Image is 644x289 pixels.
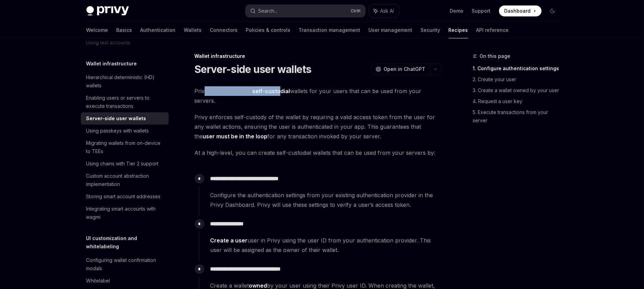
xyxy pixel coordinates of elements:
div: Using chains with Tier 2 support [86,160,159,168]
span: Dashboard [505,8,531,14]
a: Demo [450,8,464,14]
button: Toggle dark mode [547,5,558,16]
a: 1. Configure authentication settings [473,63,563,74]
strong: user must be in the loop [203,133,267,140]
a: Recipes [449,22,468,38]
a: Integrating smart accounts with wagmi [81,203,169,223]
img: dark logo [86,6,129,16]
div: Enabling users or servers to execute transactions [86,94,165,110]
div: Hierarchical deterministic (HD) wallets [86,73,165,90]
h5: UI customization and whitelabeling [86,234,169,251]
a: 4. Request a user key [473,96,563,107]
a: API reference [476,22,509,38]
span: user in Privy using the user ID from your authentication provider. This user will be assigned as ... [210,236,441,255]
div: Using passkeys with wallets [86,127,149,135]
div: Migrating wallets from on-device to TEEs [86,139,165,155]
a: Storing smart account addresses [81,190,169,203]
div: Storing smart account addresses [86,192,161,201]
button: Open in ChatGPT [371,63,430,75]
strong: self-custodial [252,88,290,95]
span: Configure the authentication settings from your existing authentication provider in the Privy Das... [210,190,441,210]
span: At a high-level, you can create self-custodial wallets that can be used from your servers by: [194,148,441,158]
a: Wallets [184,22,202,38]
a: 2. Create your user [473,74,563,85]
div: Whitelabel [86,277,110,285]
a: Server-side user wallets [81,112,169,125]
a: User management [369,22,413,38]
a: Enabling users or servers to execute transactions [81,92,169,112]
a: Custom account abstraction implementation [81,170,169,190]
span: Open in ChatGPT [384,66,426,73]
a: Whitelabel [81,275,169,287]
h5: Wallet infrastructure [86,60,137,68]
button: Search...CtrlK [245,5,365,17]
a: Basics [117,22,132,38]
a: 3. Create a wallet owned by your user [473,85,563,96]
a: Dashboard [499,5,542,16]
a: Hierarchical deterministic (HD) wallets [81,71,169,92]
a: Configuring wallet confirmation modals [81,254,169,275]
a: Transaction management [299,22,361,38]
a: Using passkeys with wallets [81,125,169,137]
a: Create a user [210,237,247,244]
a: Migrating wallets from on-device to TEEs [81,137,169,158]
div: Integrating smart accounts with wagmi [86,205,165,221]
a: Using chains with Tier 2 support [81,158,169,170]
div: Wallet infrastructure [194,53,441,60]
h1: Server-side user wallets [194,63,312,75]
span: Privy enables creating wallets for your users that can be used from your servers. [194,86,441,105]
div: Configuring wallet confirmation modals [86,256,165,273]
div: Server-side user wallets [86,114,146,123]
span: Ctrl K [351,8,361,14]
a: Welcome [86,22,108,38]
span: Ask AI [380,8,394,14]
a: Support [472,8,491,14]
a: 5. Execute transactions from your server [473,107,563,126]
div: Search... [258,7,278,15]
span: On this page [480,52,511,60]
a: Connectors [210,22,238,38]
a: Policies & controls [246,22,291,38]
span: Privy enforces self-custody of the wallet by requiring a valid access token from the user for any... [194,112,441,141]
div: Custom account abstraction implementation [86,172,165,188]
a: Security [421,22,440,38]
button: Ask AI [369,5,399,17]
a: Authentication [141,22,176,38]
